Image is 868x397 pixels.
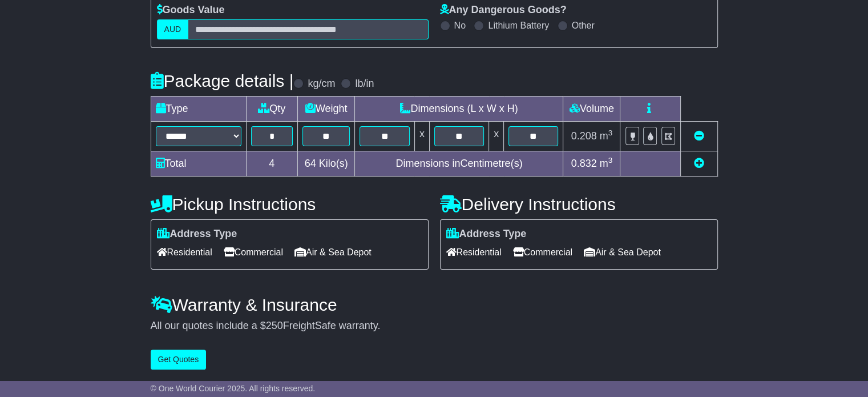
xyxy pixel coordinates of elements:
td: Volume [563,97,620,122]
label: Address Type [157,228,237,240]
label: Address Type [446,228,527,240]
h4: Package details | [151,71,294,90]
td: x [414,122,429,151]
label: AUD [157,19,189,39]
div: All our quotes include a $ FreightSafe warranty. [151,320,718,332]
span: 0.208 [571,130,597,142]
h4: Pickup Instructions [151,195,429,214]
label: kg/cm [308,78,335,90]
label: Any Dangerous Goods? [440,4,567,17]
a: Remove this item [694,130,704,142]
label: No [454,20,466,31]
label: Goods Value [157,4,225,17]
td: Weight [297,97,355,122]
span: Commercial [224,243,283,261]
td: 4 [246,151,297,177]
td: Total [151,151,246,177]
td: Dimensions (L x W x H) [355,97,563,122]
td: Dimensions in Centimetre(s) [355,151,563,177]
label: Other [572,20,595,31]
button: Get Quotes [151,350,207,370]
td: Kilo(s) [297,151,355,177]
td: x [489,122,504,151]
span: Commercial [513,243,572,261]
h4: Delivery Instructions [440,195,718,214]
h4: Warranty & Insurance [151,295,718,314]
span: 0.832 [571,158,597,169]
a: Add new item [694,158,704,169]
span: 250 [266,320,283,331]
span: 64 [305,158,316,169]
span: Air & Sea Depot [584,243,661,261]
span: Air & Sea Depot [294,243,372,261]
span: m [600,158,613,169]
td: Qty [246,97,297,122]
span: m [600,130,613,142]
span: Residential [446,243,502,261]
label: lb/in [355,78,374,90]
sup: 3 [608,129,613,137]
span: Residential [157,243,212,261]
td: Type [151,97,246,122]
span: © One World Courier 2025. All rights reserved. [151,384,316,393]
sup: 3 [608,156,613,165]
label: Lithium Battery [488,20,549,31]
